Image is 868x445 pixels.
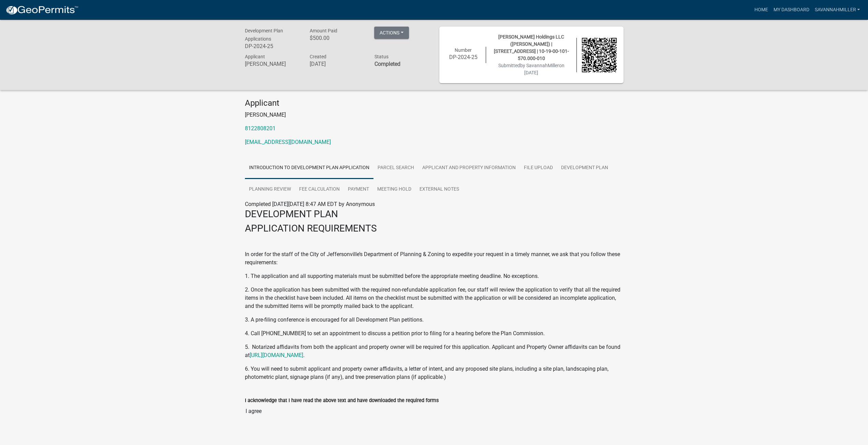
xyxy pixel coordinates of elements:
button: Actions [374,27,409,39]
p: 6. You will need to submit applicant and property owner affidavits, a letter of intent, and any p... [245,365,623,381]
h6: DP-2024-25 [446,54,481,60]
label: I acknowledge that I have read the above text and have downloaded the required forms [245,398,439,403]
a: File Upload [520,157,557,179]
span: Applicant [245,54,265,59]
span: Development Plan Applications [245,28,283,42]
a: Development Plan [557,157,612,179]
p: 5. Notarized affidavits from both the applicant and property owner will be required for this appl... [245,343,623,359]
p: In order for the staff of the City of Jeffersonville’s Department of Planning & Zoning to expedit... [245,250,623,267]
span: Amount Paid [309,28,337,33]
span: Created [309,54,326,59]
a: Payment [344,179,373,201]
p: 3. A pre-filing conference is encouraged for all Development Plan petitions. [245,316,623,324]
a: 8122808201 [245,125,276,132]
a: Parcel search [373,157,418,179]
span: by SavannahMiller [520,63,559,68]
a: Introduction to Development Plan Application [245,157,373,179]
a: Home [751,3,770,16]
span: Status [374,54,388,59]
p: [PERSON_NAME] [245,111,623,119]
a: SavannahMiller [812,3,863,16]
a: Meeting Hold [373,179,415,201]
p: 4. Call [PHONE_NUMBER] to set an appointment to discuss a petition prior to filing for a hearing ... [245,329,623,338]
a: My Dashboard [770,3,812,16]
h4: Applicant [245,98,623,108]
p: 2. Once the application has been submitted with the required non-refundable application fee, our ... [245,286,623,310]
span: Completed [DATE][DATE] 8:47 AM EDT by Anonymous [245,201,375,207]
a: External Notes [415,179,463,201]
span: Number [455,47,472,53]
h6: [PERSON_NAME] [245,61,299,67]
h6: DP-2024-25 [245,43,299,49]
span: Submitted on [DATE] [498,63,564,75]
strong: Completed [374,61,400,67]
img: QR code [582,38,617,73]
h6: $500.00 [309,35,364,41]
h6: [DATE] [309,61,364,67]
a: Fee Calculation [295,179,344,201]
a: [EMAIL_ADDRESS][DOMAIN_NAME] [245,139,331,145]
a: Planning Review [245,179,295,201]
a: [URL][DOMAIN_NAME] [250,352,303,358]
h3: APPLICATION REQUIREMENTS [245,223,623,234]
a: Applicant and Property Information [418,157,520,179]
h3: DEVELOPMENT PLAN [245,208,623,220]
span: [PERSON_NAME] Holdings LLC ([PERSON_NAME]) | [STREET_ADDRESS] | 10-19-00-101-570.000-010 [494,34,569,61]
p: 1. The application and all supporting materials must be submitted before the appropriate meeting ... [245,272,623,280]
